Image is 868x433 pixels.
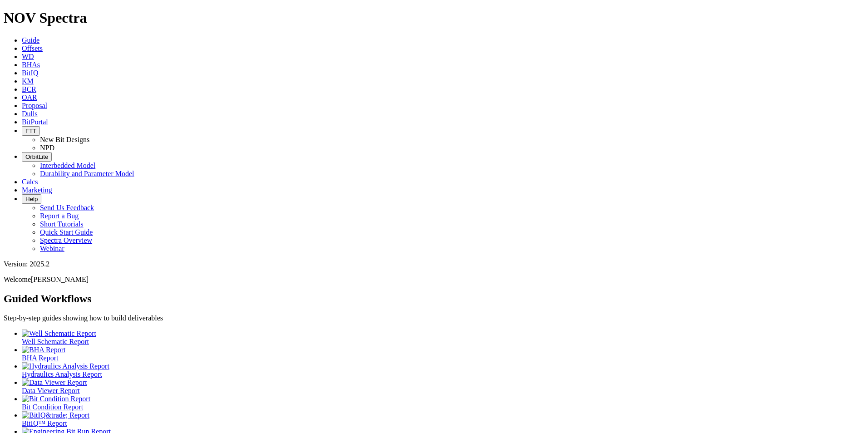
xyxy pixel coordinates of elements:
a: Well Schematic Report Well Schematic Report [22,330,864,345]
span: Data Viewer Report [22,387,80,394]
a: Send Us Feedback [40,204,94,212]
div: Version: 2025.2 [4,260,864,268]
img: Bit Condition Report [22,395,90,403]
a: Durability and Parameter Model [40,170,134,177]
button: FTT [22,126,40,136]
a: Quick Start Guide [40,228,93,236]
a: OAR [22,93,37,101]
a: BHA Report BHA Report [22,346,864,362]
a: Webinar [40,245,64,252]
a: Offsets [22,44,43,52]
a: Guide [22,36,39,44]
span: Help [25,196,38,202]
h1: NOV Spectra [4,10,864,26]
a: BHAs [22,61,40,69]
span: BHA Report [22,354,58,362]
a: Dulls [22,110,38,118]
img: Data Viewer Report [22,379,87,387]
span: [PERSON_NAME] [31,276,89,283]
a: BitPortal [22,118,48,126]
a: Proposal [22,102,47,109]
a: Bit Condition Report Bit Condition Report [22,395,864,411]
a: Calcs [22,178,38,186]
span: Bit Condition Report [22,403,83,411]
img: Well Schematic Report [22,330,96,338]
h2: Guided Workflows [4,293,864,305]
a: BitIQ [22,69,38,77]
button: Help [22,194,41,204]
span: Hydraulics Analysis Report [22,370,102,378]
span: OrbitLite [25,153,48,160]
img: Hydraulics Analysis Report [22,362,109,370]
span: BitIQ™ Report [22,419,67,427]
p: Step-by-step guides showing how to build deliverables [4,314,864,322]
img: BitIQ&trade; Report [22,411,89,419]
a: Spectra Overview [40,236,92,244]
span: Well Schematic Report [22,338,89,345]
span: FTT [25,128,36,134]
p: Welcome [4,276,864,284]
a: Report a Bug [40,212,79,220]
a: Marketing [22,186,52,194]
img: BHA Report [22,346,65,354]
button: OrbitLite [22,152,52,162]
a: WD [22,53,34,60]
a: Short Tutorials [40,220,84,228]
a: BitIQ&trade; Report BitIQ™ Report [22,411,864,427]
a: Interbedded Model [40,162,95,169]
a: Hydraulics Analysis Report Hydraulics Analysis Report [22,362,864,378]
a: NPD [40,144,54,152]
a: Data Viewer Report Data Viewer Report [22,379,864,394]
a: KM [22,77,34,85]
a: New Bit Designs [40,136,89,143]
a: BCR [22,85,36,93]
